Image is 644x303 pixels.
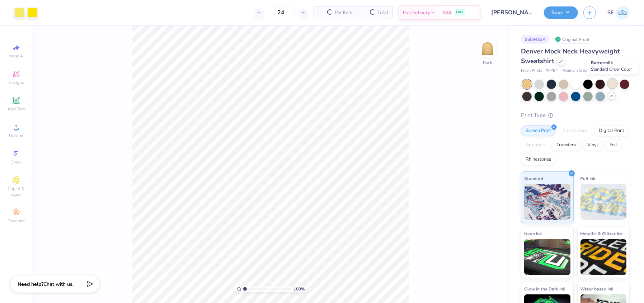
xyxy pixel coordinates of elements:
[544,6,578,19] button: Save
[546,68,558,74] span: # FP94
[580,239,627,275] img: Metallic & Glitter Ink
[18,281,43,288] strong: Need help?
[558,126,592,136] div: Embroidery
[521,111,630,119] div: Print Type
[521,126,556,136] div: Screen Print
[403,9,430,16] span: Est. Delivery
[587,58,639,74] div: Buttermilk
[524,230,542,237] span: Neon Ink
[524,285,565,293] span: Glow in the Dark Ink
[591,66,632,72] span: Standard Order Color
[9,133,23,138] span: Upload
[8,106,25,112] span: Add Text
[377,9,388,16] span: Total
[616,6,630,20] img: Shirley Evaleen B
[43,281,74,288] span: Chat with us.
[552,140,580,151] div: Transfers
[456,10,464,15] span: FREE
[553,35,593,44] div: Original Proof
[580,184,627,220] img: Puff Ink
[561,68,597,74] span: Minimum Order: 12 +
[524,184,570,220] img: Standard
[607,6,630,20] a: SE
[580,285,614,293] span: Water based Ink
[524,239,570,275] img: Neon Ink
[607,9,614,17] span: SE
[580,175,596,182] span: Puff Ink
[483,60,492,66] div: Back
[524,175,543,182] span: Standard
[480,42,495,56] img: Back
[443,9,452,16] span: N/A
[8,218,25,224] span: Decorate
[594,126,629,136] div: Digital Print
[486,5,539,20] input: Untitled Design
[605,140,622,151] div: Foil
[580,230,623,237] span: Metallic & Glitter Ink
[521,154,556,165] div: Rhinestones
[4,186,29,197] span: Clipart & logos
[521,140,550,151] div: Applique
[583,140,603,151] div: Vinyl
[8,53,25,59] span: Image AI
[8,80,24,85] span: Designs
[267,6,295,19] input: – –
[11,159,22,165] span: Greek
[293,286,305,292] span: 100 %
[335,9,352,16] span: Per Item
[521,68,542,74] span: Fresh Prints
[521,35,550,44] div: # 509453A
[521,47,620,65] span: Denver Mock Neck Heavyweight Sweatshirt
